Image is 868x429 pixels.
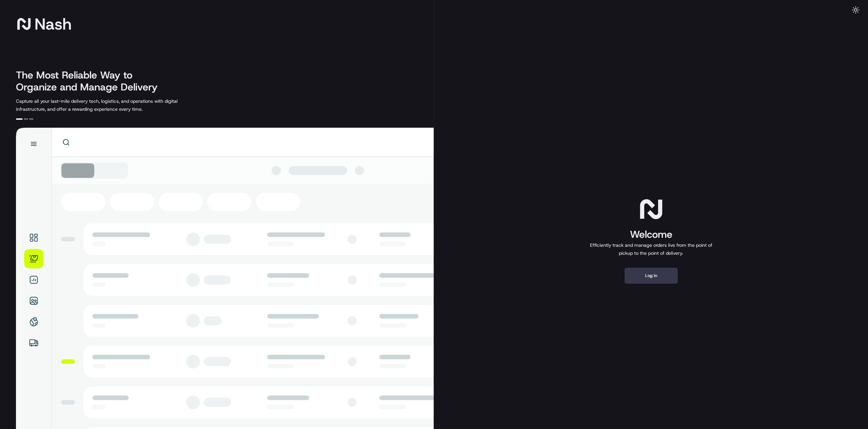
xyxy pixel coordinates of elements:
span: Nash [35,17,72,31]
p: Capture all your last-mile delivery tech, logistics, and operations with digital infrastructure, ... [16,97,208,113]
p: Efficiently track and manage orders live from the point of pickup to the point of delivery. [587,241,715,257]
button: Log in [625,268,678,284]
h1: Welcome [587,228,715,241]
h2: The Most Reliable Way to Organize and Manage Delivery [16,69,165,93]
